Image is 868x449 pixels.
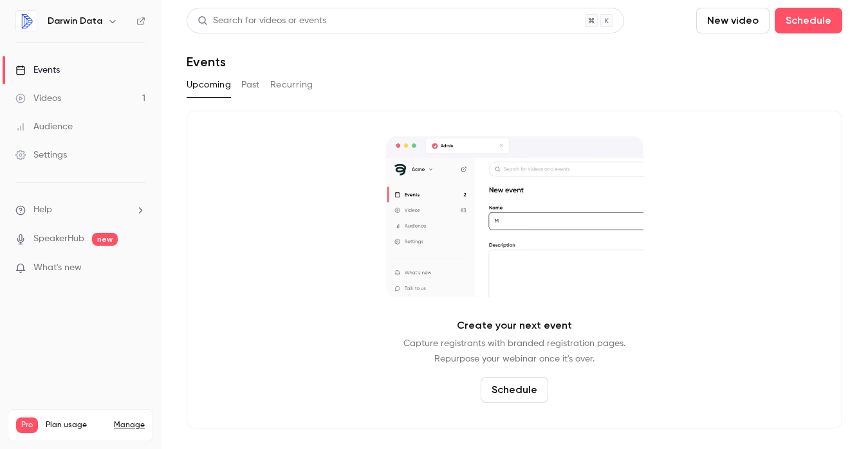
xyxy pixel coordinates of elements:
span: What's new [33,261,82,275]
li: help-dropdown-opener [15,203,145,217]
button: Schedule [481,377,548,403]
p: Capture registrants with branded registration pages. Repurpose your webinar once it's over. [403,336,625,367]
span: new [92,233,118,246]
div: Events [15,64,60,77]
h1: Events [187,54,226,69]
div: Settings [15,149,67,161]
span: Pro [16,417,38,433]
div: Videos [15,92,61,105]
img: Darwin Data [16,11,37,32]
iframe: Noticeable Trigger [130,262,145,274]
button: Upcoming [187,75,231,95]
div: Search for videos or events [198,14,326,28]
button: Schedule [775,8,842,33]
span: Help [33,203,52,217]
h6: Darwin Data [48,15,102,28]
button: New video [696,8,770,33]
button: Recurring [270,75,313,95]
button: Past [241,75,260,95]
span: Plan usage [46,420,106,430]
p: Create your next event [457,318,572,333]
div: Audience [15,120,73,133]
a: SpeakerHub [33,232,84,246]
a: Manage [114,420,145,430]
